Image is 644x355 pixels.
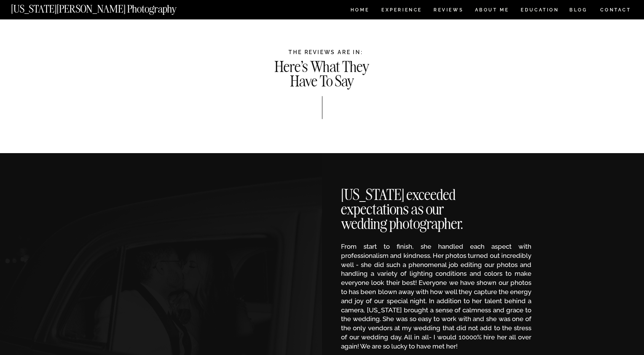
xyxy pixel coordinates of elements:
[520,8,560,14] a: EDUCATION
[349,8,371,14] a: HOME
[272,60,372,87] h1: Here's What They Have To Say
[381,8,421,14] a: Experience
[434,8,462,14] a: REVIEWS
[600,6,631,14] a: CONTACT
[475,8,509,14] a: ABOUT ME
[341,242,531,350] p: From start to finish, she handled each aspect with professionalism and kindness. Her photos turne...
[569,8,588,14] a: BLOG
[341,188,484,225] h2: [US_STATE] exceeded expectations as our wedding photographer.
[102,49,550,55] h1: THE REVIEWS ARE IN:
[11,4,202,10] a: [US_STATE][PERSON_NAME] Photography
